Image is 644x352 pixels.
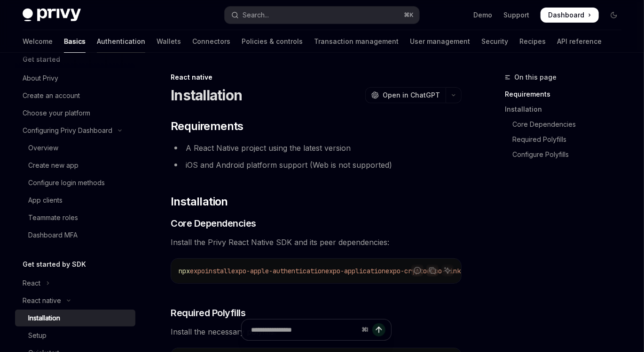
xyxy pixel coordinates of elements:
a: Basics [64,30,86,53]
span: install [205,267,231,275]
a: Requirements [505,87,629,102]
button: Ask AI [441,264,454,277]
div: Overview [28,142,58,154]
a: User management [410,30,470,53]
button: Copy the contents from the code block [426,264,439,277]
span: Open in ChatGPT [383,90,440,100]
a: Authentication [97,30,145,53]
div: About Privy [23,73,58,84]
div: Setup [28,330,47,341]
div: Create an account [23,90,80,101]
div: React native [171,73,462,82]
a: Setup [15,327,135,344]
span: expo-application [325,267,385,275]
div: Configuring Privy Dashboard [23,125,112,136]
span: expo-crypto [385,267,427,275]
a: Wallets [157,30,181,53]
a: Choose your platform [15,105,135,122]
a: Installation [505,102,629,117]
div: React [23,278,40,289]
div: Search... [243,9,269,21]
a: Overview [15,139,135,156]
a: Connectors [192,30,230,53]
div: React native [23,295,61,306]
span: npx [179,267,190,275]
a: Configure login methods [15,174,135,191]
span: Installation [171,194,228,209]
a: Policies & controls [242,30,303,53]
span: Requirements [171,119,243,134]
h5: Get started by SDK [23,259,86,270]
div: Teammate roles [28,212,78,223]
span: expo-apple-authentication [231,267,325,275]
span: Dashboard [548,10,584,20]
div: App clients [28,195,63,206]
a: Support [503,10,529,20]
button: Toggle React native section [15,292,135,309]
li: A React Native project using the latest version [171,141,462,155]
a: Teammate roles [15,209,135,226]
span: expo [190,267,205,275]
input: Ask a question... [251,319,358,340]
span: Required Polyfills [171,306,245,319]
a: Core Dependencies [505,117,629,132]
a: Demo [473,10,492,20]
span: On this page [514,72,557,83]
a: App clients [15,192,135,209]
div: Dashboard MFA [28,229,78,241]
a: Installation [15,310,135,327]
span: Install the Privy React Native SDK and its peer dependencies: [171,236,462,249]
button: Report incorrect code [411,264,424,277]
button: Open in ChatGPT [365,87,446,103]
a: About Privy [15,70,135,87]
div: Installation [28,312,60,324]
button: Send message [372,323,385,336]
a: Configure Polyfills [505,147,629,162]
span: ⌘ K [404,11,414,19]
div: Create new app [28,160,79,171]
a: Welcome [23,30,53,53]
a: Required Polyfills [505,132,629,147]
div: Choose your platform [23,107,90,119]
a: Create an account [15,87,135,104]
h1: Installation [171,87,242,104]
a: Create new app [15,157,135,174]
div: Configure login methods [28,177,105,188]
a: Transaction management [314,30,399,53]
a: API reference [557,30,602,53]
a: Dashboard [541,8,599,23]
a: Dashboard MFA [15,227,135,244]
button: Toggle dark mode [606,8,621,23]
a: Security [481,30,508,53]
button: Toggle React section [15,275,135,292]
button: Open search [225,7,419,24]
li: iOS and Android platform support (Web is not supported) [171,158,462,172]
span: Core Dependencies [171,217,256,230]
a: Recipes [519,30,546,53]
img: dark logo [23,8,81,22]
button: Toggle Configuring Privy Dashboard section [15,122,135,139]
